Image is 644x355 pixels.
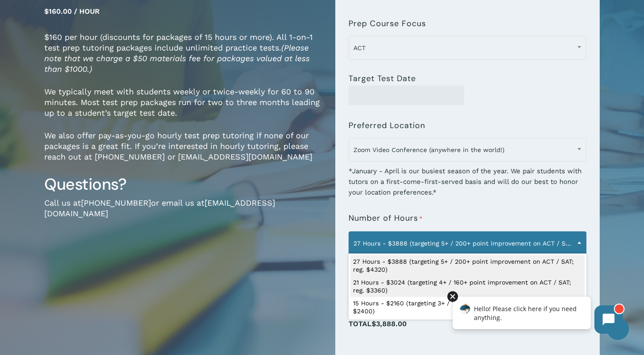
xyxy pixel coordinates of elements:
label: Preferred Location [349,121,425,130]
p: $160 per hour (discounts for packages of 15 hours or more). All 1-on-1 test prep tutoring package... [44,32,322,86]
label: Prep Course Focus [349,19,426,28]
span: $160.00 / hour [44,7,100,16]
li: 27 Hours - $3888 (targeting 5+ / 200+ point improvement on ACT / SAT; reg. $4320) [350,255,585,276]
span: 27 Hours - $3888 (targeting 5+ / 200+ point improvement on ACT / SAT; reg. $4320) [349,231,586,255]
li: 15 Hours - $2160 (targeting 3+ / 120+ point improvement on ACT / SAT; reg. $2400) [350,297,585,318]
span: Zoom Video Conference (anywhere in the world!) [349,138,586,162]
span: $3,888.00 [372,320,407,328]
em: (Please note that we charge a $50 materials fee for packages valued at less than $1000.) [44,43,310,74]
span: ACT [349,39,586,57]
p: We also offer pay-as-you-go hourly test prep tutoring if none of our packages is a great fit. If ... [44,130,322,174]
p: Call us at or email us at [44,198,322,231]
p: Total [349,317,586,340]
a: [PHONE_NUMBER] [81,198,151,207]
li: 21 Hours - $3024 (targeting 4+ / 160+ point improvement on ACT / SAT; reg. $3360) [350,276,585,297]
iframe: Chatbot [443,289,632,343]
label: Number of Hours [349,214,423,223]
span: ACT [349,36,586,60]
div: *January - April is our busiest season of the year. We pair students with tutors on a first-come-... [349,160,586,198]
span: Zoom Video Conference (anywhere in the world!) [349,140,586,159]
span: 27 Hours - $3888 (targeting 5+ / 200+ point improvement on ACT / SAT; reg. $4320) [349,234,586,253]
label: Target Test Date [349,74,416,83]
p: We typically meet with students weekly or twice-weekly for 60 to 90 minutes. Most test prep packa... [44,86,322,130]
h3: Questions? [44,174,322,195]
